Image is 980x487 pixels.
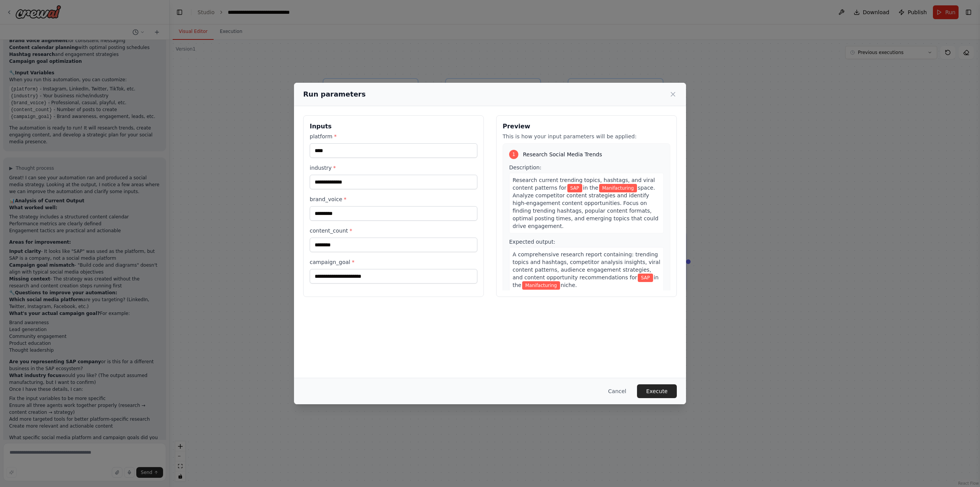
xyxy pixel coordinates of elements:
button: Execute [637,384,677,398]
p: This is how your input parameters will be applied: [503,133,670,140]
span: A comprehensive research report containing: trending topics and hashtags, competitor analysis ins... [513,251,660,280]
span: Description: [509,164,541,171]
span: Variable: platform [567,184,582,192]
div: 1 [509,150,518,159]
h3: Preview [503,122,670,131]
span: Variable: platform [638,274,653,282]
span: Research Social Media Trends [523,151,602,158]
label: industry [310,164,477,172]
button: Cancel [602,384,632,398]
label: content_count [310,227,477,234]
span: Variable: industry [599,184,637,192]
label: brand_voice [310,195,477,203]
label: platform [310,133,477,140]
span: Expected output: [509,239,555,245]
span: in the [583,185,598,191]
span: niche. [561,282,577,288]
span: Variable: industry [522,281,560,290]
span: Research current trending topics, hashtags, and viral content patterns for [513,177,655,191]
h2: Run parameters [303,89,366,100]
h3: Inputs [310,122,477,131]
label: campaign_goal [310,258,477,266]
